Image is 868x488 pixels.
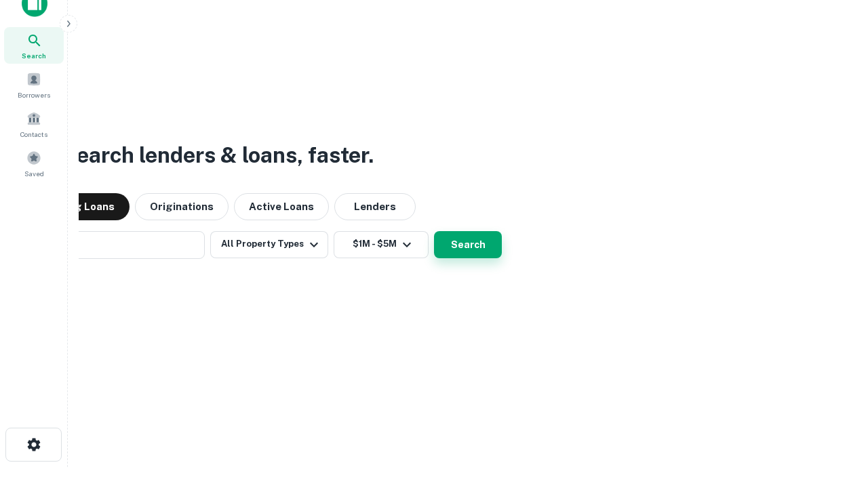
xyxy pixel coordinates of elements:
[210,231,328,258] button: All Property Types
[24,168,44,179] span: Saved
[135,193,229,220] button: Originations
[234,193,329,220] button: Active Loans
[20,129,47,140] span: Contacts
[4,106,64,142] a: Contacts
[4,145,64,182] a: Saved
[18,89,50,100] span: Borrowers
[22,50,46,61] span: Search
[4,66,64,103] a: Borrowers
[334,231,429,258] button: $1M - $5M
[800,380,868,445] iframe: Chat Widget
[434,231,502,258] button: Search
[4,27,64,64] a: Search
[62,139,374,171] h3: Search lenders & loans, faster.
[334,193,416,220] button: Lenders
